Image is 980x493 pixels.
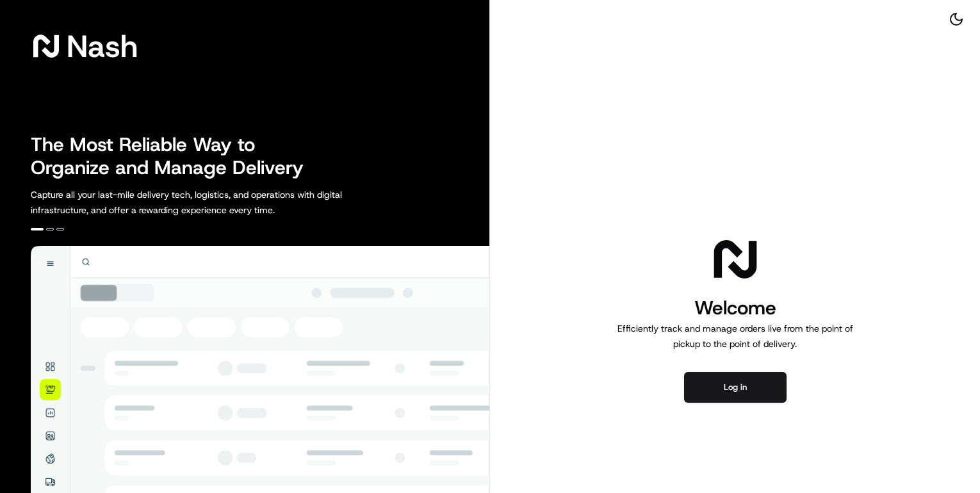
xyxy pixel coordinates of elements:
[684,372,787,403] button: Log in
[67,33,138,59] span: Nash
[31,187,400,218] p: Capture all your last-mile delivery tech, logistics, and operations with digital infrastructure, ...
[31,133,318,179] h2: The Most Reliable Way to Organize and Manage Delivery
[612,295,858,321] h1: Welcome
[612,321,858,352] p: Efficiently track and manage orders live from the point of pickup to the point of delivery.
